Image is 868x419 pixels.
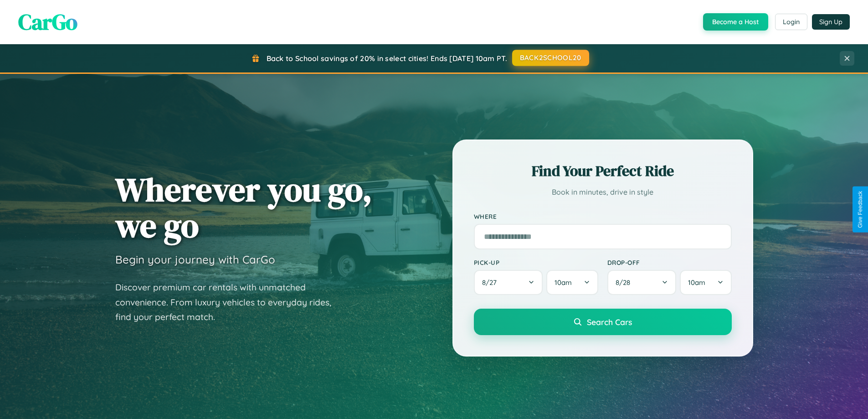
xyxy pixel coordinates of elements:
button: 10am [680,270,731,295]
span: 8 / 28 [616,278,635,287]
button: Sign Up [812,14,850,30]
button: Become a Host [703,13,768,31]
button: 10am [546,270,598,295]
span: 8 / 27 [482,278,501,287]
span: 10am [688,278,705,287]
span: Search Cars [587,317,632,327]
div: Give Feedback [857,191,863,228]
label: Where [474,212,732,220]
h3: Begin your journey with CarGo [115,253,275,266]
span: 10am [555,278,572,287]
button: BACK2SCHOOL20 [512,50,589,66]
span: CarGo [18,7,77,37]
span: Back to School savings of 20% in select cities! Ends [DATE] 10am PT. [267,54,507,63]
button: 8/27 [474,270,543,295]
p: Book in minutes, drive in style [474,186,732,199]
h2: Find Your Perfect Ride [474,161,732,181]
button: 8/28 [607,270,677,295]
button: Search Cars [474,309,732,335]
p: Discover premium car rentals with unmatched convenience. From luxury vehicles to everyday rides, ... [115,280,343,325]
label: Pick-up [474,259,598,266]
label: Drop-off [607,259,732,266]
button: Login [775,14,807,30]
h1: Wherever you go, we go [115,171,372,243]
